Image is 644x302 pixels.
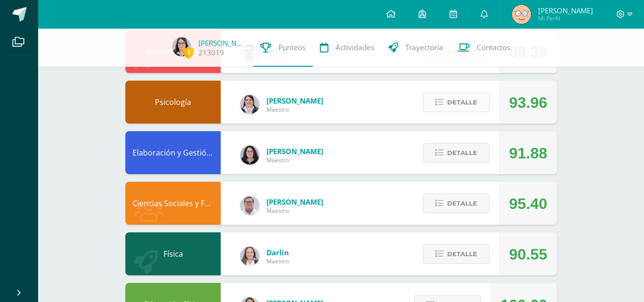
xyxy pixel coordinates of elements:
[405,42,443,52] span: Trayectoria
[509,182,547,225] div: 95.40
[278,42,306,52] span: Punteos
[125,182,221,225] div: Ciencias Sociales y Formación Ciudadana 4
[266,248,289,257] span: Darlin
[450,29,517,67] a: Contactos
[538,14,593,22] span: Mi Perfil
[125,232,221,275] div: Física
[512,5,531,24] img: 667098a006267a6223603c07e56c782e.png
[172,37,191,56] img: 07f72299047296dc8baa6628d0fb2535.png
[240,247,259,266] img: 794815d7ffad13252b70ea13fddba508.png
[423,244,490,264] button: Detalle
[240,146,259,165] img: f270ddb0ea09d79bf84e45c6680ec463.png
[423,143,490,163] button: Detalle
[240,95,259,114] img: 4f58a82ddeaaa01b48eeba18ee71a186.png
[313,29,381,67] a: Actividades
[266,96,323,105] span: [PERSON_NAME]
[509,233,547,276] div: 90.55
[253,29,313,67] a: Punteos
[447,195,477,212] span: Detalle
[266,146,323,156] span: [PERSON_NAME]
[125,131,221,174] div: Elaboración y Gestión de Proyectos
[266,156,323,164] span: Maestro
[266,197,323,207] span: [PERSON_NAME]
[240,196,259,215] img: 5778bd7e28cf89dedf9ffa8080fc1cd8.png
[266,207,323,215] span: Maestro
[447,94,477,111] span: Detalle
[509,132,547,175] div: 91.88
[125,81,221,124] div: Psicología
[183,46,194,58] span: 1
[509,81,547,124] div: 93.96
[423,93,490,112] button: Detalle
[336,42,374,52] span: Actividades
[538,6,593,15] span: [PERSON_NAME]
[447,144,477,162] span: Detalle
[198,38,246,48] a: [PERSON_NAME]
[381,29,450,67] a: Trayectoria
[423,194,490,213] button: Detalle
[447,245,477,263] span: Detalle
[266,105,323,114] span: Maestro
[266,257,289,265] span: Maestro
[198,48,224,58] a: 213019
[477,42,510,52] span: Contactos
